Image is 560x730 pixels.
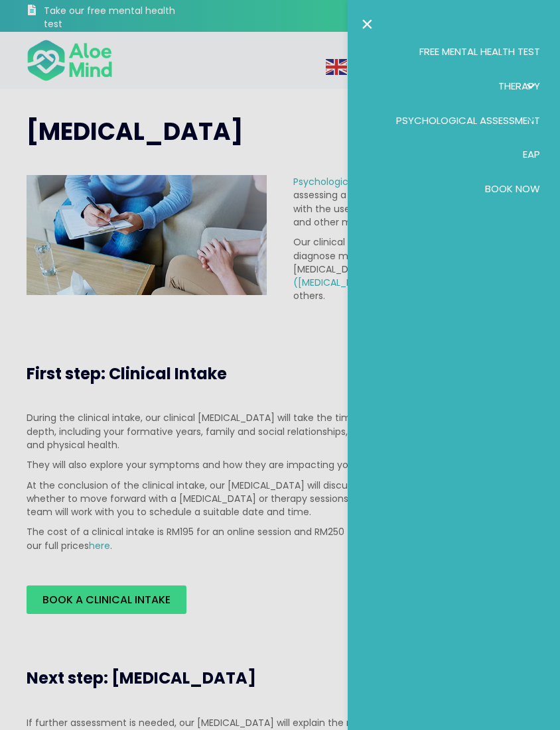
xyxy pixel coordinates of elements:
a: Close the menu [361,13,374,34]
span: Psychological assessment [396,113,540,127]
span: EAP [523,147,540,161]
a: Free Mental Health Test [361,34,547,69]
span: Therapy [498,79,540,93]
a: EAP [361,137,547,172]
span: Free Mental Health Test [419,44,540,58]
span: Therapy: submenu [521,76,540,95]
a: Psychological assessmentPsychological assessment: submenu [361,103,547,138]
span: Psychological assessment: submenu [521,111,540,130]
span: Book Now [485,182,540,196]
a: Book Now [361,172,547,206]
a: TherapyTherapy: submenu [361,69,547,103]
